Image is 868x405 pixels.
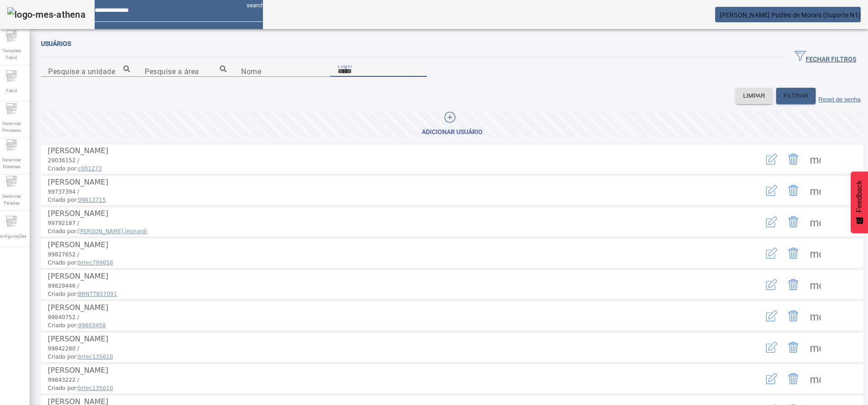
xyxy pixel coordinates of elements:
button: Mais [804,305,826,327]
span: [PERSON_NAME].leonardi [78,228,147,235]
button: Mais [804,368,826,390]
span: brtec799658 [78,260,113,266]
mat-label: Nome [241,67,261,75]
span: [PERSON_NAME] [48,335,108,343]
mat-label: Pesquise a unidade [48,67,115,75]
span: LIMPAR [743,91,765,100]
span: 99843222 / [48,377,79,383]
span: Feedback [855,180,863,212]
button: LIMPAR [736,88,772,104]
button: Mais [804,242,826,264]
span: Criado por: [48,196,726,204]
span: Criado por: [48,259,726,267]
input: Number [145,66,227,77]
span: Fabril [3,85,20,97]
span: Criado por: [48,321,726,330]
button: FILTRAR [776,88,816,104]
mat-label: Pesquise a área [145,67,199,75]
img: logo-mes-athena [7,7,86,22]
span: Criado por: [48,290,726,298]
button: Mais [804,274,826,295]
button: Delete [782,148,804,170]
span: 99737394 / [48,189,79,195]
button: Delete [782,368,804,390]
button: Delete [782,211,804,233]
span: [PERSON_NAME] [48,240,108,249]
span: BRNTT857091 [78,291,117,297]
span: [PERSON_NAME] [48,146,108,155]
button: Feedback - Mostrar pesquisa [851,171,868,233]
button: Delete [782,336,804,358]
span: Criado por: [48,227,726,235]
span: 29036152 / [48,157,79,164]
span: FILTRAR [783,91,808,100]
span: 99829446 / [48,283,79,289]
button: Mais [804,336,826,358]
span: Criado por: [48,384,726,392]
span: 99842280 / [48,345,79,352]
button: Delete [782,242,804,264]
span: [PERSON_NAME] [48,209,108,218]
span: Criado por: [48,353,726,361]
span: [PERSON_NAME] [48,366,108,375]
button: Delete [782,305,804,327]
input: Number [48,66,130,77]
span: Criado por: [48,165,726,173]
span: brtec135610 [78,385,113,391]
span: Usuários [41,40,71,47]
span: [PERSON_NAME] [48,178,108,186]
span: 99803458 [78,322,106,329]
span: c001273 [78,165,102,172]
button: Delete [782,180,804,201]
span: [PERSON_NAME] Pudles de Morais (Suporte N1) [720,11,861,19]
span: [PERSON_NAME] [48,303,108,312]
mat-label: Login [338,62,352,68]
button: Delete [782,274,804,295]
span: 99827652 / [48,251,79,258]
span: 99792187 / [48,220,79,226]
button: Mais [804,211,826,233]
span: brtec135610 [78,354,113,360]
button: Mais [804,180,826,201]
button: FECHAR FILTROS [787,49,863,65]
button: Adicionar Usuário [41,111,863,137]
label: Reset de senha [818,96,861,103]
span: 99840752 / [48,314,79,320]
button: Mais [804,148,826,170]
span: 99813715 [78,197,106,203]
div: Adicionar Usuário [422,128,483,137]
button: Reset de senha [816,88,863,104]
span: [PERSON_NAME] [48,272,108,280]
span: FECHAR FILTROS [795,50,856,64]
